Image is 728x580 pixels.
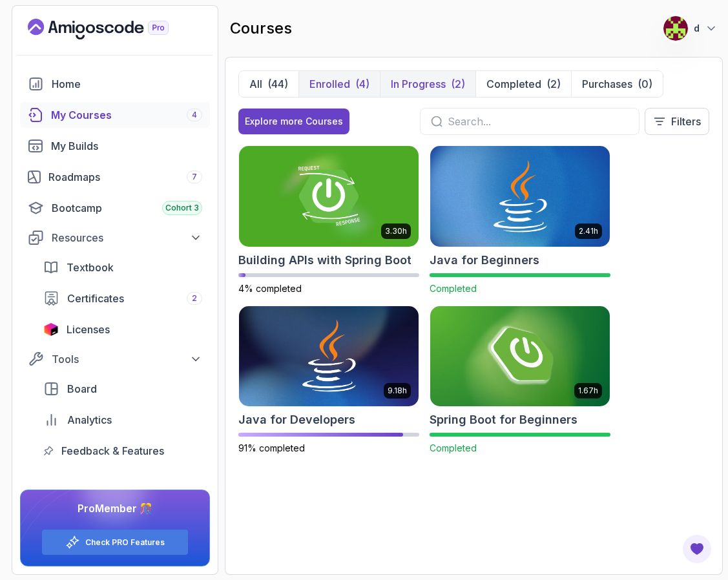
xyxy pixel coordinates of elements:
[430,251,539,269] h2: Java for Beginners
[430,306,610,455] a: Spring Boot for Beginners card1.67hSpring Boot for BeginnersCompleted
[645,108,709,135] button: Filters
[20,226,210,249] button: Resources
[36,376,210,402] a: board
[20,133,210,159] a: builds
[249,76,262,92] p: All
[388,386,407,396] p: 9.18h
[579,226,598,236] p: 2.41h
[694,22,700,35] p: d
[663,16,718,41] button: user profile imaged
[52,351,202,367] div: Tools
[475,71,571,97] button: Completed(2)
[298,71,380,97] button: Enrolled(4)
[67,322,110,337] span: Licenses
[638,76,652,92] div: (0)
[36,407,210,433] a: analytics
[61,443,164,459] span: Feedback & Features
[238,411,355,429] h2: Java for Developers
[192,172,197,182] span: 7
[430,145,610,295] a: Java for Beginners card2.41hJava for BeginnersCompleted
[571,71,663,97] button: Purchases(0)
[385,226,407,236] p: 3.30h
[52,200,202,216] div: Bootcamp
[671,114,701,129] p: Filters
[430,146,610,247] img: Java for Beginners card
[238,251,411,269] h2: Building APIs with Spring Boot
[52,230,202,245] div: Resources
[681,533,712,564] button: Open Feedback Button
[20,347,210,371] button: Tools
[239,71,298,97] button: All(44)
[43,323,59,336] img: jetbrains icon
[20,71,210,97] a: home
[67,381,97,397] span: Board
[48,169,202,185] div: Roadmaps
[85,537,165,548] a: Check PRO Features
[267,76,288,92] div: (44)
[430,306,610,407] img: Spring Boot for Beginners card
[430,411,577,429] h2: Spring Boot for Beginners
[28,19,198,39] a: Landing page
[430,283,477,294] span: Completed
[20,195,210,221] a: bootcamp
[238,145,419,295] a: Building APIs with Spring Boot card3.30hBuilding APIs with Spring Boot4% completed
[238,442,305,453] span: 91% completed
[546,76,561,92] div: (2)
[192,110,197,120] span: 4
[309,76,350,92] p: Enrolled
[355,76,369,92] div: (4)
[67,412,112,428] span: Analytics
[230,18,292,39] h2: courses
[430,442,477,453] span: Completed
[582,76,632,92] p: Purchases
[451,76,465,92] div: (2)
[238,109,349,134] button: Explore more Courses
[486,76,541,92] p: Completed
[36,316,210,342] a: licenses
[36,254,210,280] a: textbook
[578,386,598,396] p: 1.67h
[165,203,199,213] span: Cohort 3
[20,164,210,190] a: roadmaps
[67,291,124,306] span: Certificates
[41,529,189,555] button: Check PRO Features
[51,138,202,154] div: My Builds
[67,260,114,275] span: Textbook
[51,107,202,123] div: My Courses
[380,71,475,97] button: In Progress(2)
[245,115,343,128] div: Explore more Courses
[238,306,419,455] a: Java for Developers card9.18hJava for Developers91% completed
[448,114,629,129] input: Search...
[36,285,210,311] a: certificates
[36,438,210,464] a: feedback
[239,146,419,247] img: Building APIs with Spring Boot card
[192,293,197,304] span: 2
[391,76,446,92] p: In Progress
[238,283,302,294] span: 4% completed
[52,76,202,92] div: Home
[663,16,688,41] img: user profile image
[20,102,210,128] a: courses
[239,306,419,407] img: Java for Developers card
